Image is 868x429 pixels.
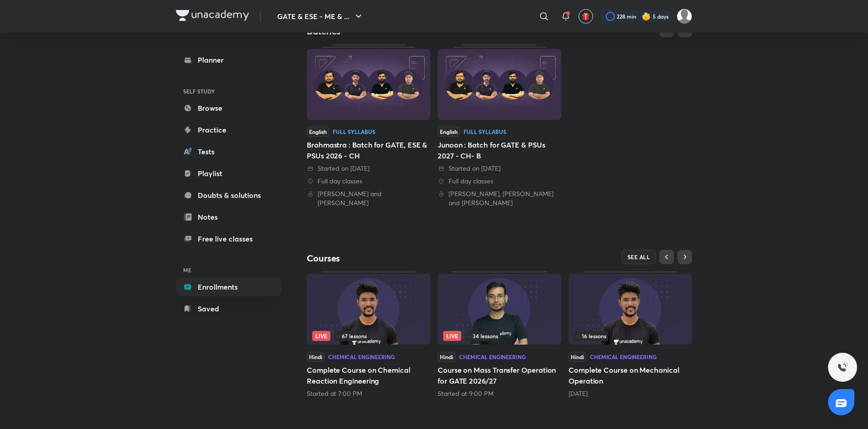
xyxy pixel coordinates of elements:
[176,99,281,117] a: Browse
[569,274,692,345] img: Thumbnail
[176,121,281,139] a: Practice
[582,12,590,20] img: avatar
[176,186,281,204] a: Doubts & solutions
[176,10,249,23] a: Company Logo
[438,274,561,345] img: Thumbnail
[307,271,430,398] div: Complete Course on Chemical Reaction Engineering
[176,300,281,318] a: Saved
[574,331,687,341] div: left
[443,331,556,341] div: left
[622,250,656,264] button: SEE ALL
[307,252,499,264] h4: Courses
[574,331,687,341] div: infocontainer
[438,389,561,398] div: Started at 9:00 PM
[438,365,561,386] h5: Course on Mass Transfer Operation for GATE 2026/27
[307,389,430,398] div: Started at 7:00 PM
[176,84,281,99] h6: SELF STUDY
[307,274,430,345] img: Thumbnail
[459,354,526,360] div: Chemical Engineering
[176,51,281,69] a: Planner
[443,331,556,341] div: infosection
[307,44,430,207] a: ThumbnailEnglishFull SyllabusBrahmastra : Batch for GATE, ESE & PSUs 2026 - CH Started on [DATE] ...
[312,331,330,341] span: Live
[307,139,430,161] div: Brahmastra : Batch for GATE, ESE & PSUs 2026 - CH
[438,49,561,120] img: Thumbnail
[307,189,430,207] div: Devendra Poonia and Ankur Bansal
[438,139,561,161] div: Junoon : Batch for GATE & PSUs 2027 - CH- B
[438,44,561,207] a: ThumbnailEnglishFull SyllabusJunoon : Batch for GATE & PSUs 2027 - CH- B Started on [DATE] Full d...
[443,331,556,341] div: infocontainer
[569,365,692,386] h5: Complete Course on Mechanical Operation
[307,352,324,362] span: Hindi
[628,254,650,260] span: SEE ALL
[307,164,430,173] div: Started on 31 Jul 2025
[312,331,425,341] div: left
[176,164,281,182] a: Playlist
[590,354,657,360] div: Chemical Engineering
[574,331,687,341] div: infosection
[176,262,281,278] h6: ME
[176,208,281,226] a: Notes
[438,127,460,137] span: English
[176,230,281,248] a: Free live classes
[569,352,586,362] span: Hindi
[272,7,369,25] button: GATE & ESE - ME & ...
[642,12,651,21] img: streak
[307,127,329,137] span: English
[569,389,692,398] div: 2 months ago
[438,271,561,398] div: Course on Mass Transfer Operation for GATE 2026/27
[307,49,430,120] img: Thumbnail
[312,331,425,341] div: infosection
[438,189,561,207] div: Devendra Poonia, Manish Rajput and Aman Raj
[438,177,561,186] div: Full day classes
[467,333,498,339] span: 34 lessons
[576,333,606,339] span: 16 lessons
[336,333,367,339] span: 67 lessons
[307,365,430,386] h5: Complete Course on Chemical Reaction Engineering
[328,354,395,360] div: Chemical Engineering
[677,9,692,24] img: Prakhar Mishra
[443,331,461,341] span: Live
[333,129,375,134] div: Full Syllabus
[176,10,249,21] img: Company Logo
[176,278,281,296] a: Enrollments
[176,143,281,161] a: Tests
[307,177,430,186] div: Full day classes
[579,9,593,24] button: avatar
[312,331,425,341] div: infocontainer
[569,271,692,398] div: Complete Course on Mechanical Operation
[438,352,455,362] span: Hindi
[438,164,561,173] div: Started on 27 Jun 2025
[837,362,848,373] img: ttu
[464,129,506,134] div: Full Syllabus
